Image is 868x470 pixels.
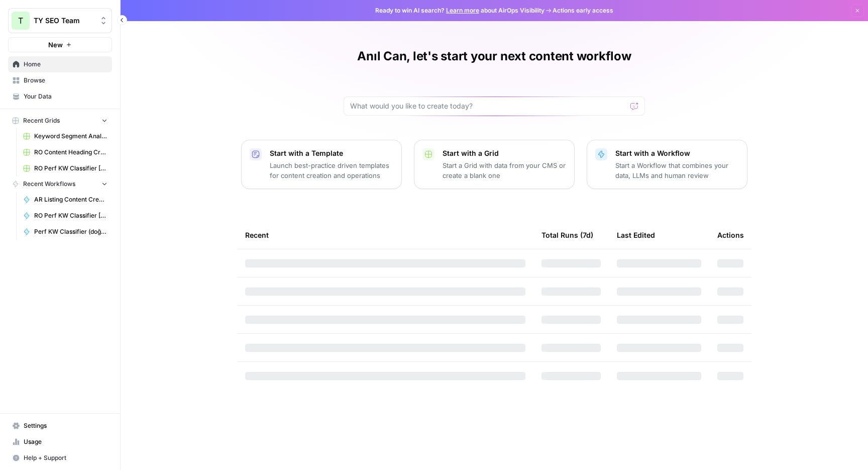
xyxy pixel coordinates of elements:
span: AR Listing Content Creation [34,195,107,204]
a: Perf KW Classifier (doğuş) [19,224,112,240]
a: Your Data [8,88,112,105]
a: Home [8,56,112,72]
a: Browse [8,72,112,88]
span: TY SEO Team [34,16,94,26]
span: Actions early access [553,6,613,15]
button: Help + Support [8,450,112,466]
span: Help + Support [24,453,107,462]
span: Home [24,60,107,69]
span: Ready to win AI search? about AirOps Visibility [375,6,545,15]
span: Settings [24,421,107,430]
a: Keyword Segment Analyser Grid [19,128,112,144]
span: Perf KW Classifier (doğuş) [34,227,107,236]
p: Start with a Grid [443,148,566,158]
a: Usage [8,434,112,450]
div: Recent [245,221,525,249]
span: Your Data [24,92,107,101]
button: New [8,37,112,52]
a: AR Listing Content Creation [19,192,112,208]
p: Launch best-practice driven templates for content creation and operations [270,160,393,180]
div: Actions [717,221,744,249]
span: Keyword Segment Analyser Grid [34,132,107,141]
button: Start with a TemplateLaunch best-practice driven templates for content creation and operations [241,140,402,189]
span: Browse [24,76,107,85]
button: Recent Workflows [8,176,112,192]
a: Learn more [446,7,479,14]
button: Start with a WorkflowStart a Workflow that combines your data, LLMs and human review [587,140,747,189]
p: Start a Workflow that combines your data, LLMs and human review [615,160,739,180]
span: T [18,15,23,27]
button: Workspace: TY SEO Team [8,8,112,33]
span: Usage [24,437,107,446]
div: Last Edited [617,221,655,249]
p: Start with a Workflow [615,148,739,158]
p: Start a Grid with data from your CMS or create a blank one [443,160,566,180]
button: Start with a GridStart a Grid with data from your CMS or create a blank one [414,140,575,189]
span: Recent Workflows [23,179,75,189]
div: Total Runs (7d) [541,221,593,249]
button: Recent Grids [8,113,112,128]
a: RO Content Heading Creation Grid [19,144,112,160]
span: New [48,40,63,50]
a: RO Perf KW Classifier [Anil] [19,208,112,224]
p: Start with a Template [270,148,393,158]
a: RO Perf KW Classifier [Anil] Grid [19,160,112,176]
span: Recent Grids [23,116,60,125]
span: RO Perf KW Classifier [Anil] [34,211,107,220]
h1: Anıl Can, let's start your next content workflow [357,48,631,64]
span: RO Perf KW Classifier [Anil] Grid [34,164,107,173]
input: What would you like to create today? [350,101,626,111]
a: Settings [8,418,112,434]
span: RO Content Heading Creation Grid [34,148,107,157]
